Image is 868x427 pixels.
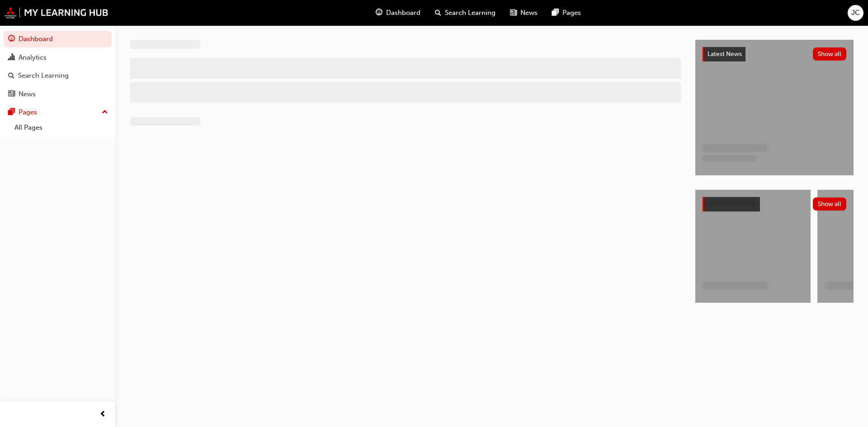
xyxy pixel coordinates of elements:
a: Dashboard [4,31,112,47]
button: Pages [4,104,112,121]
a: Analytics [4,49,112,66]
button: DashboardAnalyticsSearch LearningNews [4,29,112,104]
div: News [19,89,36,99]
div: Search Learning [18,70,69,81]
a: News [4,86,112,103]
button: Show all [813,197,847,211]
span: up-icon [102,107,108,118]
span: news-icon [510,7,517,19]
a: All Pages [11,121,112,135]
span: Latest News [708,50,742,58]
button: JC [848,5,863,21]
button: Show all [813,47,847,61]
div: Pages [19,107,37,117]
span: Pages [562,8,581,18]
span: search-icon [435,7,441,19]
a: news-iconNews [503,4,545,22]
a: guage-iconDashboard [368,4,428,22]
span: pages-icon [8,108,15,117]
span: News [520,8,538,18]
img: mmal [5,7,108,19]
span: search-icon [8,72,14,80]
div: Analytics [19,52,47,63]
span: guage-icon [376,7,382,19]
a: Search Learning [4,67,112,84]
span: pages-icon [552,7,559,19]
span: news-icon [8,90,15,99]
span: guage-icon [8,35,15,43]
a: Latest NewsShow all [703,47,846,61]
a: Show all [703,197,846,211]
a: pages-iconPages [545,4,588,22]
span: chart-icon [8,54,15,62]
span: Search Learning [445,8,495,18]
span: Dashboard [386,8,420,18]
span: prev-icon [99,409,106,420]
span: JC [851,8,860,18]
a: search-iconSearch Learning [428,4,503,22]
